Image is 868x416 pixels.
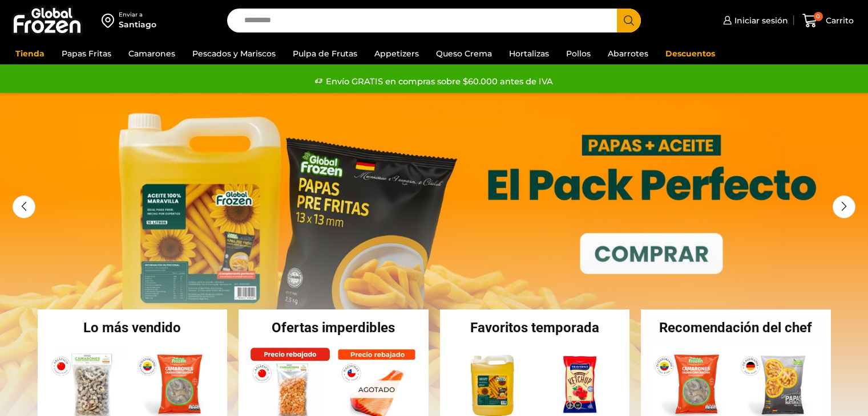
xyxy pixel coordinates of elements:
[187,43,281,64] a: Pescados y Mariscos
[602,43,654,64] a: Abarrotes
[732,15,788,26] span: Iniciar sesión
[503,43,555,64] a: Hortalizas
[440,321,630,335] h2: Favoritos temporada
[287,43,363,64] a: Pulpa de Frutas
[38,321,228,335] h2: Lo más vendido
[814,12,823,21] span: 0
[823,15,854,26] span: Carrito
[369,43,425,64] a: Appetizers
[800,7,857,34] a: 0 Carrito
[560,43,596,64] a: Pollos
[660,43,721,64] a: Descuentos
[119,11,156,19] div: Enviar a
[10,43,50,64] a: Tienda
[239,321,429,335] h2: Ofertas imperdibles
[720,9,788,32] a: Iniciar sesión
[641,321,831,335] h2: Recomendación del chef
[350,380,403,398] p: Agotado
[430,43,498,64] a: Queso Crema
[119,19,156,30] div: Santiago
[56,43,117,64] a: Papas Fritas
[617,9,641,32] button: Search button
[102,11,119,30] img: address-field-icon.svg
[123,43,181,64] a: Camarones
